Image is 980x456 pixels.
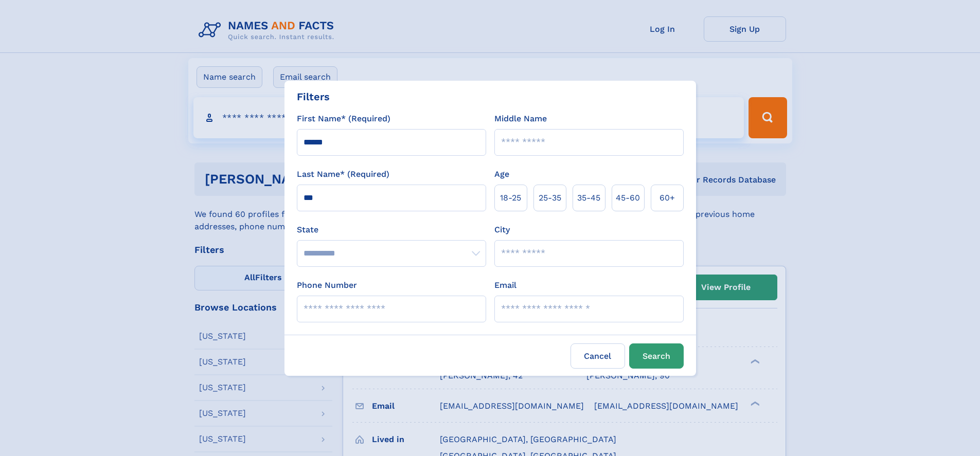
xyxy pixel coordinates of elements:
[571,343,625,369] label: Cancel
[660,192,675,204] span: 60+
[297,279,357,291] label: Phone Number
[500,192,521,204] span: 18‑25
[577,192,600,204] span: 35‑45
[297,168,389,180] label: Last Name* (Required)
[494,279,516,291] label: Email
[539,192,561,204] span: 25‑35
[297,224,486,236] label: State
[297,113,390,125] label: First Name* (Required)
[629,343,684,369] button: Search
[494,224,510,236] label: City
[616,192,640,204] span: 45‑60
[494,113,547,125] label: Middle Name
[494,168,509,180] label: Age
[297,89,330,104] div: Filters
